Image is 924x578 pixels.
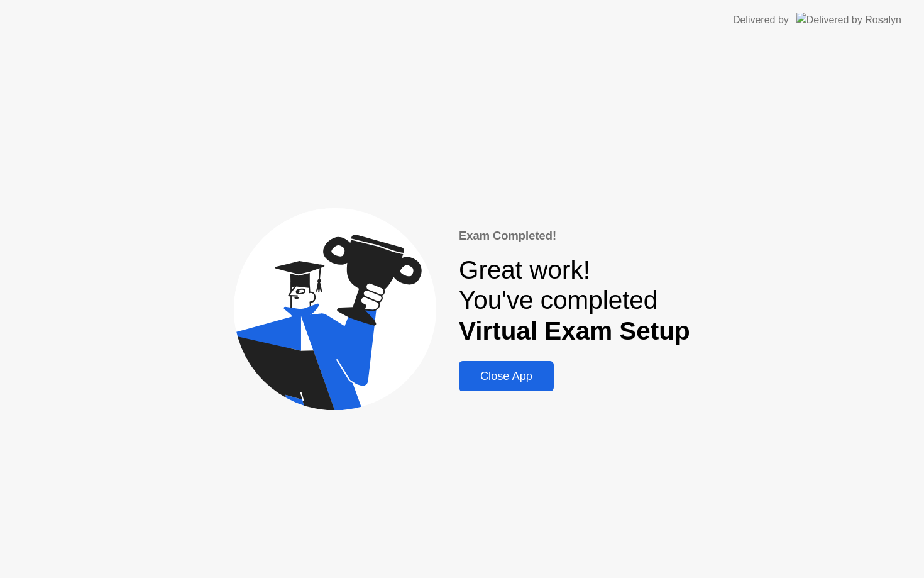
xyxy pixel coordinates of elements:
[796,13,901,27] img: Delivered by Rosalyn
[459,255,690,347] div: Great work! You've completed
[459,227,690,245] div: Exam Completed!
[733,13,789,28] div: Delivered by
[459,316,690,345] b: Virtual Exam Setup
[463,370,550,383] div: Close App
[459,361,554,391] button: Close App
